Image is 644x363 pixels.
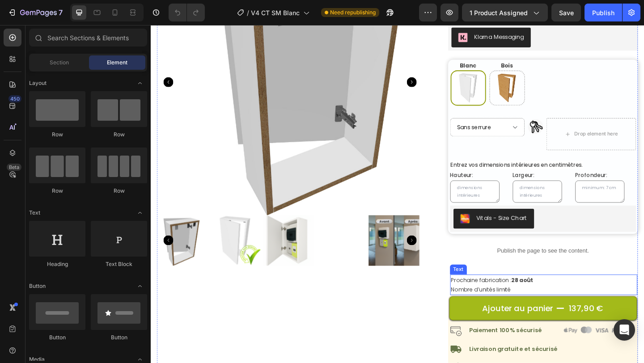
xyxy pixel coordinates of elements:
[453,300,493,316] div: 137,90 €
[410,102,426,118] img: gempages_496022414770046088-f7e9758b-dd8a-4ab4-9374-4eedeeb9f971.png
[551,4,581,21] button: Save
[371,52,404,85] img: SF_Boiss_f4d740f3-cc45-4338-b351-d6bde5d7e86e.png
[325,295,529,321] button: Ajouter au panier
[327,262,342,270] div: Text
[326,272,529,283] p: Prochaine fabrication :
[462,159,496,168] label: Profondeur:
[29,260,85,268] div: Heading
[346,347,529,358] p: Livraison gratuite et sécurisé
[394,159,417,168] label: Largeur:
[346,326,425,338] p: Paiement 100% sécurisé
[133,206,147,220] span: Toggle open
[326,346,338,359] img: gempages_496022414770046088-d93e9a83-2bcf-4842-bc08-04fd42cb8272.png
[91,131,147,139] div: Row
[559,9,574,17] span: Save
[462,4,548,21] button: 1 product assigned
[326,159,351,168] label: Hauteur:
[334,8,345,19] img: CKSe1sH0lu8CEAE=.png
[50,59,69,67] span: Section
[4,4,67,21] button: 7
[326,148,470,156] span: Entrez vos dimensions intérieures en centimètres.
[327,3,413,24] button: Klarna Messaging
[352,8,406,17] div: Klarna Messaging
[330,8,376,17] span: Need republishing
[326,40,365,49] h2: Blanc
[91,333,147,342] div: Button
[329,52,362,85] img: gempages_496022414770046088-c0ffc6b9-7b08-4b4f-81ce-dec31555cafa.jpg
[29,79,47,87] span: Layout
[151,25,644,363] iframe: Design area
[29,209,40,217] span: Text
[169,4,205,21] div: Undo/Redo
[329,200,417,221] button: Vitals - Size Chart
[133,76,147,90] span: Toggle open
[29,282,46,290] span: Button
[461,115,508,122] div: Drop element here
[8,95,21,102] div: 450
[392,273,416,282] strong: 28 août
[592,8,614,17] div: Publish
[247,8,249,17] span: /
[449,328,524,337] img: icones_4d621ad1-bb3e-4f3d-83bd-92730e934068.png
[7,164,21,171] div: Beta
[336,205,347,216] img: 26b75d61-258b-461b-8cc3-4bcb67141ce0.png
[354,205,410,215] div: Vitals - Size Chart
[91,187,147,195] div: Row
[614,319,635,341] div: Open Intercom Messenger
[29,131,85,139] div: Row
[279,229,289,240] button: Carousel Next Arrow
[133,279,147,293] span: Toggle open
[107,59,127,67] span: Element
[251,8,300,17] span: V4 CT SM Blanc
[326,283,529,293] p: Nombre d’unités limité
[470,8,528,17] span: 1 product assigned
[29,29,147,46] input: Search Sections & Elements
[14,229,25,240] button: Carousel Back Arrow
[29,333,85,342] div: Button
[585,4,622,21] button: Publish
[7,207,62,262] img: Sicherungskasten-Abdeckung Weiß – Maßgefertigt - Clim-Box
[29,187,85,195] div: Row
[360,301,437,315] div: Ajouter au panier
[59,7,63,18] p: 7
[368,40,407,49] h2: Bois
[91,260,147,268] div: Text Block
[323,241,530,250] p: Publish the page to see the content.
[279,57,289,68] button: Carousel Next Arrow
